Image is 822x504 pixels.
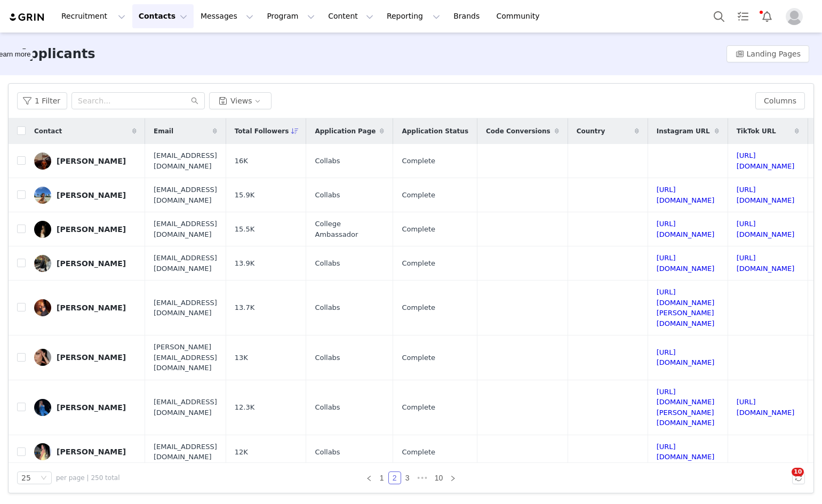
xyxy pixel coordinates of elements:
span: Collabs [315,302,340,313]
span: [EMAIL_ADDRESS][DOMAIN_NAME] [154,298,217,318]
a: [PERSON_NAME] [34,299,137,316]
button: Search [707,4,731,28]
span: TikTok URL [737,126,776,136]
span: Country [577,126,605,136]
button: Contacts [132,4,194,28]
span: Total Followers [235,126,289,136]
button: Columns [755,92,805,109]
button: Recruitment [55,4,132,28]
a: [PERSON_NAME] [34,399,137,416]
a: [PERSON_NAME] [34,443,137,460]
span: College Ambassador [315,219,384,239]
span: Complete [402,156,435,166]
span: [EMAIL_ADDRESS][DOMAIN_NAME] [154,397,217,418]
button: Content [322,4,380,28]
a: 1 [376,472,388,484]
button: Landing Pages [727,45,809,62]
a: Brands [447,4,489,28]
div: [PERSON_NAME] [57,259,126,268]
a: 3 [402,472,413,484]
a: [URL][DOMAIN_NAME] [737,186,795,204]
li: Previous Page [363,471,376,484]
li: 10 [431,471,447,484]
span: [EMAIL_ADDRESS][DOMAIN_NAME] [154,253,217,274]
span: [EMAIL_ADDRESS][DOMAIN_NAME] [154,442,217,462]
span: 15.9K [235,190,254,201]
img: ffa22cb4-75ee-4101-8bcd-7b55c9e640ef.jpg [34,153,51,170]
a: [URL][DOMAIN_NAME] [657,186,715,204]
img: fb0ad893-fb2a-4f18-aa7a-ad305f46f61a.jpg [34,399,51,416]
a: [URL][DOMAIN_NAME] [737,220,795,238]
span: [EMAIL_ADDRESS][DOMAIN_NAME] [154,150,217,171]
span: Contact [34,126,62,136]
span: Complete [402,258,435,269]
span: [EMAIL_ADDRESS][DOMAIN_NAME] [154,185,217,205]
div: [PERSON_NAME] [57,191,126,199]
a: 10 [432,472,446,484]
span: Code Conversions [486,126,550,136]
div: [PERSON_NAME] [57,353,126,362]
div: [PERSON_NAME] [57,157,126,165]
div: [PERSON_NAME] [57,225,126,234]
a: [URL][DOMAIN_NAME] [657,348,715,367]
span: Complete [402,353,435,363]
span: Application Page [315,126,376,136]
a: [URL][DOMAIN_NAME] [737,254,795,273]
a: [URL][DOMAIN_NAME] [657,443,715,461]
a: [PERSON_NAME] [34,153,137,170]
a: [URL][DOMAIN_NAME][PERSON_NAME][DOMAIN_NAME] [657,388,715,427]
a: [URL][DOMAIN_NAME] [737,398,795,417]
button: Messages [194,4,260,28]
a: [URL][DOMAIN_NAME] [737,151,795,170]
a: [PERSON_NAME] [34,221,137,238]
img: placeholder-profile.jpg [786,8,803,25]
span: ••• [414,471,431,484]
span: Complete [402,224,435,235]
li: Next Page [446,471,459,484]
a: [URL][DOMAIN_NAME] [657,220,715,238]
span: Application Status [402,126,468,136]
div: [PERSON_NAME] [57,303,126,312]
button: 1 Filter [17,92,67,109]
span: 13.9K [235,258,254,269]
span: Complete [402,447,435,458]
a: [PERSON_NAME] [34,349,137,366]
li: 3 [401,471,414,484]
button: Reporting [380,4,446,28]
button: Notifications [755,4,779,28]
a: [PERSON_NAME] [34,187,137,204]
iframe: Intercom live chat [770,468,795,493]
span: Collabs [315,447,340,458]
span: 15.5K [235,224,254,235]
img: 41cddb77-f136-4d08-aa58-efbe455a7ff8.jpg [34,349,51,366]
img: 9c6c0e8d-54b4-4ff2-91ec-543c582681be.jpg [34,443,51,460]
i: icon: down [41,475,47,482]
span: Collabs [315,190,340,201]
img: 41a12daf-aab1-42b0-8585-92696c1b3d3d.jpg [34,299,51,316]
span: [PERSON_NAME][EMAIL_ADDRESS][DOMAIN_NAME] [154,342,217,373]
i: icon: right [450,475,456,482]
span: 12K [235,447,248,458]
span: Complete [402,402,435,413]
span: Email [154,126,173,136]
span: 12.3K [235,402,254,413]
span: Complete [402,190,435,201]
button: Profile [779,8,813,25]
img: 3c205701-a9db-4f40-a260-f3219e45f60a.jpg [34,255,51,272]
li: 1 [376,471,388,484]
span: 10 [792,468,804,476]
h3: Applicants [19,44,95,63]
span: Collabs [315,402,340,413]
button: Views [209,92,272,109]
a: [URL][DOMAIN_NAME][PERSON_NAME][DOMAIN_NAME] [657,288,715,327]
span: per page | 250 total [56,473,120,483]
img: grin logo [9,12,46,22]
a: 2 [389,472,401,484]
a: Tasks [731,4,755,28]
a: Community [490,4,551,28]
li: Next 3 Pages [414,471,431,484]
span: Collabs [315,258,340,269]
div: 25 [21,472,31,484]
